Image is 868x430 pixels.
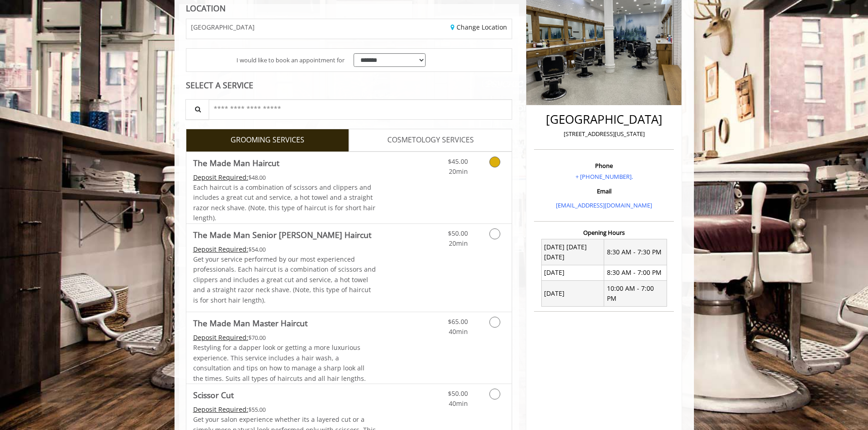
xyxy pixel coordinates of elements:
b: The Made Man Master Haircut [193,317,308,329]
p: [STREET_ADDRESS][US_STATE] [536,129,672,139]
span: 20min [449,167,468,176]
span: 20min [449,239,468,248]
a: [EMAIL_ADDRESS][DOMAIN_NAME] [556,201,652,209]
span: Each haircut is a combination of scissors and clippers and includes a great cut and service, a ho... [193,183,375,222]
td: [DATE] [541,265,604,280]
span: $50.00 [448,229,468,238]
div: SELECT A SERVICE [186,81,513,90]
td: 8:30 AM - 7:30 PM [604,239,667,265]
span: I would like to book an appointment for [236,56,344,65]
b: The Made Man Haircut [193,157,279,169]
td: [DATE] [541,281,604,307]
span: $65.00 [448,317,468,326]
div: $55.00 [193,405,376,415]
div: $70.00 [193,333,376,343]
span: GROOMING SERVICES [231,134,304,146]
span: This service needs some Advance to be paid before we block your appointment [193,333,248,342]
a: + [PHONE_NUMBER]. [575,172,633,181]
p: Get your service performed by our most experienced professionals. Each haircut is a combination o... [193,254,376,305]
span: This service needs some Advance to be paid before we block your appointment [193,173,248,182]
span: [GEOGRAPHIC_DATA] [191,24,255,30]
h2: [GEOGRAPHIC_DATA] [536,113,672,126]
b: The Made Man Senior [PERSON_NAME] Haircut [193,228,371,241]
h3: Opening Hours [534,229,674,236]
a: Change Location [451,23,507,31]
button: Service Search [185,99,209,120]
b: LOCATION [186,3,226,14]
td: [DATE] [DATE] [DATE] [541,239,604,265]
span: $45.00 [448,157,468,166]
span: 40min [449,327,468,336]
div: $54.00 [193,244,376,254]
h3: Email [536,188,672,194]
span: This service needs some Advance to be paid before we block your appointment [193,405,248,414]
span: 40min [449,399,468,408]
span: COSMETOLOGY SERVICES [387,134,474,146]
span: $50.00 [448,389,468,398]
td: 10:00 AM - 7:00 PM [604,281,667,307]
div: $48.00 [193,172,376,182]
h3: Phone [536,162,672,169]
td: 8:30 AM - 7:00 PM [604,265,667,280]
span: Restyling for a dapper look or getting a more luxurious experience. This service includes a hair ... [193,343,366,382]
b: Scissor Cut [193,389,234,401]
span: This service needs some Advance to be paid before we block your appointment [193,245,248,253]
